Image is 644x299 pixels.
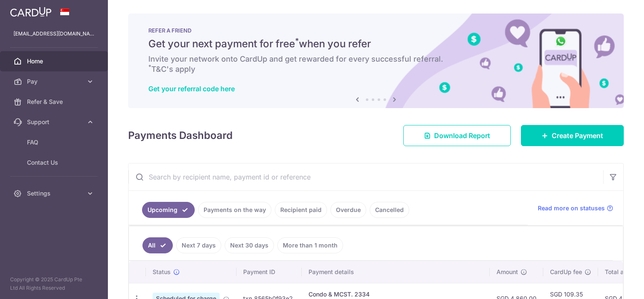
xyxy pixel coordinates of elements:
h6: Invite your network onto CardUp and get rewarded for every successful referral. T&C's apply [148,54,604,74]
p: [EMAIL_ADDRESS][DOMAIN_NAME] [13,30,94,38]
h5: Get your next payment for free when you refer [148,37,604,51]
h4: Payments Dashboard [128,128,233,143]
div: Condo & MCST. 2334 [309,290,483,299]
a: Get your referral code here [148,84,235,93]
a: Upcoming [142,202,195,218]
a: All [142,237,173,253]
span: Contact Us [27,158,83,167]
span: FAQ [27,138,83,147]
a: Read more on statuses [538,204,613,212]
a: Overdue [330,202,366,218]
a: Payments on the way [198,202,271,218]
a: More than 1 month [277,237,343,253]
span: Settings [27,189,83,198]
span: Status [153,268,171,276]
img: RAF banner [128,14,624,108]
span: Support [27,118,83,126]
span: Total amt. [605,268,633,276]
a: Recipient paid [275,202,327,218]
input: Search by recipient name, payment id or reference [129,163,603,190]
p: REFER A FRIEND [148,27,604,34]
iframe: Opens a widget where you can find more information [590,274,636,295]
a: Download Report [403,125,511,146]
th: Payment ID [236,261,302,283]
span: Pay [27,77,83,86]
a: Next 30 days [225,237,274,253]
img: CardUp [10,7,51,17]
a: Cancelled [370,202,409,218]
a: Next 7 days [176,237,221,253]
span: Home [27,57,83,65]
th: Payment details [302,261,490,283]
span: CardUp fee [550,268,582,276]
span: Download Report [434,130,490,141]
span: Create Payment [552,130,603,141]
span: Refer & Save [27,98,83,106]
span: Amount [496,268,518,276]
a: Create Payment [521,125,624,146]
span: Read more on statuses [538,204,605,212]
